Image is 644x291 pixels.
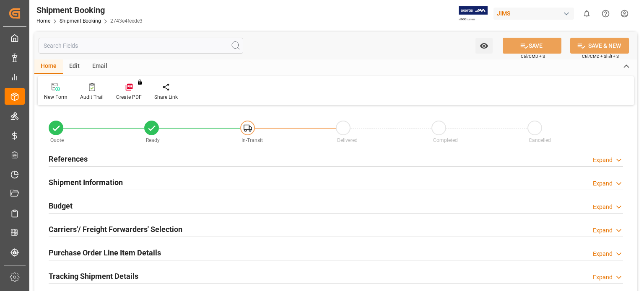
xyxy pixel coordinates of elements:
[503,38,561,54] button: SAVE
[49,224,182,235] h2: Carriers'/ Freight Forwarders' Selection
[521,53,545,59] span: Ctrl/CMD + S
[36,18,50,24] a: Home
[593,179,613,188] div: Expand
[36,4,143,16] div: Shipment Booking
[593,226,613,235] div: Expand
[593,273,613,282] div: Expand
[63,59,86,74] div: Edit
[49,177,123,188] h2: Shipment Information
[577,4,596,23] button: show 0 new notifications
[146,137,160,143] span: Ready
[337,137,358,143] span: Delivered
[582,53,619,59] span: Ctrl/CMD + Shift + S
[433,137,458,143] span: Completed
[459,6,488,21] img: Exertis%20JAM%20-%20Email%20Logo.jpg_1722504956.jpg
[49,247,161,258] h2: Purchase Order Line Item Details
[570,38,629,54] button: SAVE & NEW
[44,93,68,101] div: New Form
[241,137,263,143] span: In-Transit
[593,203,613,211] div: Expand
[154,93,178,101] div: Share Link
[475,38,493,54] button: open menu
[593,250,613,258] div: Expand
[49,270,138,282] h2: Tracking Shipment Details
[34,59,63,74] div: Home
[593,156,613,165] div: Expand
[50,137,64,143] span: Quote
[493,8,574,20] div: JIMS
[596,4,615,23] button: Help Center
[39,38,243,54] input: Search Fields
[493,5,577,21] button: JIMS
[529,137,551,143] span: Cancelled
[86,59,114,74] div: Email
[60,18,101,24] a: Shipment Booking
[80,93,104,101] div: Audit Trail
[49,153,88,165] h2: References
[49,200,73,211] h2: Budget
